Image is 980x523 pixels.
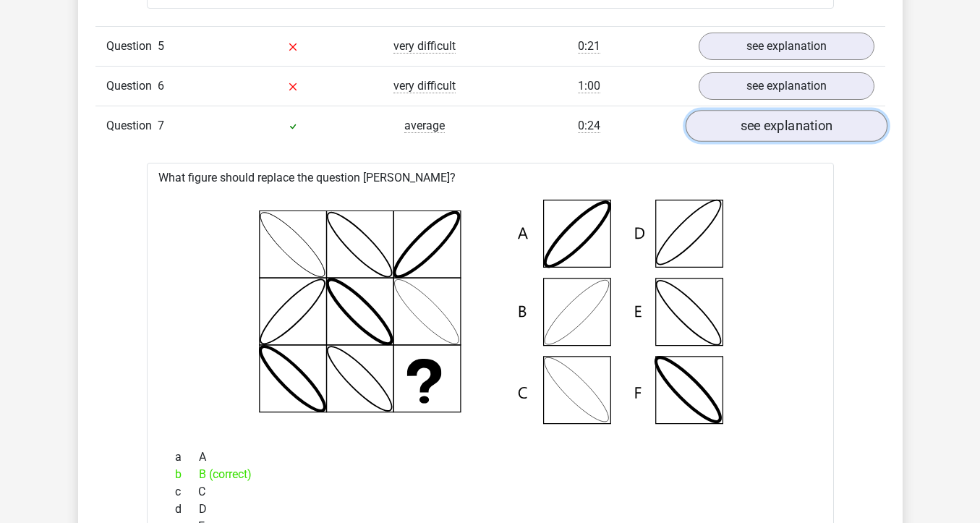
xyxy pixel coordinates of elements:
[164,448,817,466] div: A
[578,39,600,54] span: 0:21
[175,483,198,501] span: c
[164,501,817,518] div: D
[404,119,445,133] span: average
[175,501,199,518] span: d
[106,77,158,95] span: Question
[699,72,874,100] a: see explanation
[164,466,817,483] div: B (correct)
[164,483,817,501] div: C
[578,119,600,133] span: 0:24
[175,448,199,466] span: a
[393,39,456,54] span: very difficult
[158,119,164,132] span: 7
[106,117,158,135] span: Question
[685,110,887,142] a: see explanation
[106,38,158,55] span: Question
[158,79,164,93] span: 6
[175,466,199,483] span: b
[578,79,600,93] span: 1:00
[158,39,164,53] span: 5
[699,33,874,60] a: see explanation
[393,79,456,93] span: very difficult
